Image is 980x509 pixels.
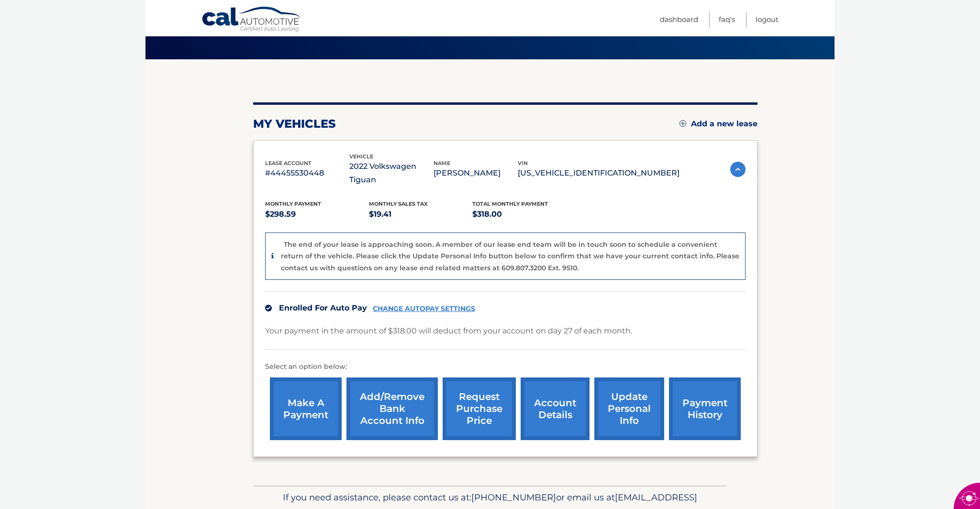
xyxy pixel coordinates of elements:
[265,208,369,221] p: $298.59
[349,160,434,187] p: 2022 Volkswagen Tiguan
[679,120,686,127] img: add.svg
[594,377,664,440] a: update personal info
[279,303,367,312] span: Enrolled For Auto Pay
[265,324,632,338] p: Your payment in the amount of $318.00 will deduct from your account on day 27 of each month.
[253,117,336,131] h2: my vehicles
[201,6,302,34] a: Cal Automotive
[373,305,475,313] a: CHANGE AUTOPAY SETTINGS
[349,153,373,160] span: vehicle
[756,11,779,27] a: Logout
[346,377,438,440] a: Add/Remove bank account info
[265,166,349,180] p: #44455530448
[369,208,473,221] p: $19.41
[265,361,746,373] p: Select an option below:
[518,160,528,166] span: vin
[679,119,757,129] a: Add a new lease
[730,162,746,177] img: accordion-active.svg
[281,240,739,272] p: The end of your lease is approaching soon. A member of our lease end team will be in touch soon t...
[521,377,590,440] a: account details
[270,377,342,440] a: make a payment
[719,11,735,27] a: FAQ's
[369,200,428,207] span: Monthly sales Tax
[265,200,321,207] span: Monthly Payment
[472,208,576,221] p: $318.00
[660,11,698,27] a: Dashboard
[471,492,556,503] span: [PHONE_NUMBER]
[434,160,450,166] span: name
[434,166,518,180] p: [PERSON_NAME]
[443,377,516,440] a: request purchase price
[265,160,312,166] span: lease account
[472,200,548,207] span: Total Monthly Payment
[518,166,679,180] p: [US_VEHICLE_IDENTIFICATION_NUMBER]
[669,377,741,440] a: payment history
[265,305,272,311] img: check.svg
